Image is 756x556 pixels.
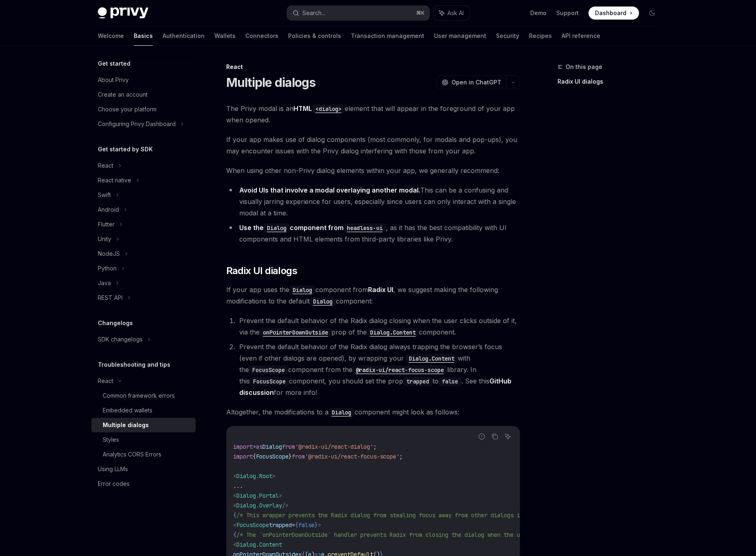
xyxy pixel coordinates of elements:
div: Using LLMs [98,464,128,474]
div: Android [98,205,119,215]
div: React [98,161,113,171]
span: < [233,521,236,529]
span: Dashboard [595,9,626,17]
span: as [256,443,262,450]
div: Search... [302,8,325,18]
span: < [233,472,236,480]
a: Radix UI [368,286,393,294]
li: Prevent the default behavior of the Radix dialog always trapping the browser’s focus (even if oth... [237,341,520,398]
div: Create an account [98,90,148,100]
button: Toggle dark mode [646,7,659,20]
span: The Privy modal is an element that will appear in the foreground of your app when opened. [226,103,520,126]
div: Multiple dialogs [103,420,149,430]
img: dark logo [98,7,148,19]
div: Flutter [98,219,115,229]
span: } [289,453,292,460]
code: Dialog [328,408,355,417]
span: Ask AI [447,9,464,17]
span: Altogether, the modifications to a component might look as follows: [226,406,520,418]
code: Dialog [310,297,336,306]
span: false [298,521,315,529]
a: User management [434,26,486,46]
a: Welcome [98,26,124,46]
li: This can be a confusing and visually jarring experience for users, especially since users can onl... [226,184,520,219]
a: headless-ui [344,224,386,232]
div: Styles [103,435,119,445]
span: < [233,492,236,499]
span: = [292,521,295,529]
div: NodeJS [98,249,120,259]
span: Dialog.Overlay [236,502,282,509]
code: Dialog [264,224,290,233]
code: headless-ui [344,224,386,233]
div: Choose your platform [98,104,156,114]
span: '@radix-ui/react-focus-scope' [305,453,399,460]
a: Support [556,9,579,17]
a: Dialog [328,408,355,416]
a: Dialog.Content [367,328,419,336]
span: > [272,472,276,480]
span: } [315,521,318,529]
a: About Privy [91,73,196,87]
div: About Privy [98,75,129,85]
span: { [253,453,256,460]
code: @radix-ui/react-focus-scope [353,365,447,374]
a: onPointerDownOutside [260,328,331,336]
span: ⌘ K [416,10,425,16]
span: Dialog.Root [236,472,272,480]
div: Java [98,278,111,288]
div: Configuring Privy Dashboard [98,119,176,129]
code: FocusScope [250,377,289,386]
span: > [279,492,282,499]
code: FocusScope [249,365,288,374]
button: Report incorrect code [476,431,487,442]
li: Prevent the default behavior of the Radix dialog closing when the user clicks outside of it, via ... [237,315,520,338]
span: > [318,521,321,529]
a: Analytics CORS Errors [91,447,196,462]
a: Radix UI dialogs [558,75,665,88]
span: When using other non-Privy dialog elements within your app, we generally recommend: [226,165,520,176]
button: Copy the contents from the code block [489,431,500,442]
div: SDK changelogs [98,334,143,344]
a: Styles [91,432,196,447]
span: { [295,521,298,529]
span: Dialog [262,443,282,450]
span: Dialog.Portal [236,492,279,499]
span: Radix UI dialogs [226,264,297,277]
a: Multiple dialogs [91,418,196,432]
div: React native [98,175,131,185]
strong: Use the component from [239,224,386,232]
span: /* This wrapper prevents the Radix dialog from stealing focus away from other dialogs in the page... [236,512,566,519]
button: Ask AI [434,6,469,20]
div: Error codes [98,479,130,489]
div: Analytics CORS Errors [103,450,161,459]
h1: Multiple dialogs [226,75,316,90]
a: HTML<dialog> [293,104,345,113]
span: FocusScope [236,521,269,529]
a: Embedded wallets [91,403,196,418]
h5: Troubleshooting and tips [98,360,170,370]
button: Search...⌘K [287,6,430,20]
span: ; [373,443,377,450]
h5: Changelogs [98,318,133,328]
a: Common framework errors [91,388,196,403]
a: Create an account [91,87,196,102]
span: On this page [566,62,602,72]
span: '@radix-ui/react-dialog' [295,443,373,450]
span: trapped [269,521,292,529]
a: Recipes [529,26,552,46]
div: Unity [98,234,111,244]
span: If your app uses the component from , we suggest making the following modifications to the defaul... [226,284,520,307]
span: import [233,443,253,450]
code: Dialog.Content [406,354,458,363]
a: Using LLMs [91,462,196,476]
span: { [233,512,236,519]
h5: Get started [98,59,130,69]
div: React [226,63,520,71]
a: Dialog [289,286,315,294]
li: , as it has the best compatibility with UI components and HTML elements from third-party librarie... [226,222,520,245]
div: Swift [98,190,111,200]
a: Dialog [264,224,290,232]
a: Transaction management [351,26,424,46]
